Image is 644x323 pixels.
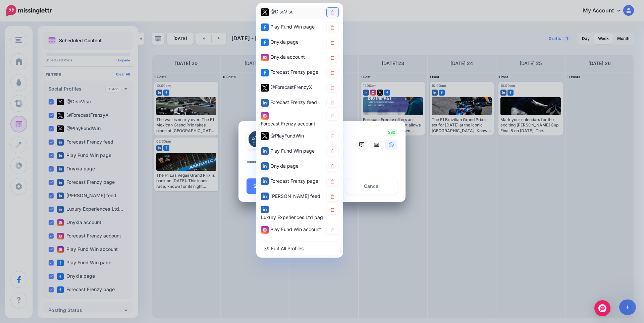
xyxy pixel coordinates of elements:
[261,39,269,46] img: facebook-square.png
[249,131,265,147] img: 408561447_819453163315133_4981833342578772381_n-bsa155123.jpg
[270,178,318,184] span: Forecast Frenzy page
[261,23,269,31] img: facebook-square.png
[253,184,275,189] span: Schedule
[261,112,269,120] img: instagram-square.png
[270,24,315,30] span: Play Fund Win page
[261,54,269,61] img: instagram-square.png
[594,300,610,316] div: Open Intercom Messenger
[270,9,293,14] span: @DiscVisc
[247,178,288,194] button: Schedule
[270,163,299,169] span: Onyxia page
[270,69,318,75] span: Forecast Frenzy page
[261,226,269,234] img: instagram-square.png
[261,121,315,126] span: Forecast Frenzy account
[386,129,397,136] span: 280
[270,148,315,154] span: Play Fund Win page
[259,242,340,255] a: Edit All Profiles
[270,39,299,45] span: Onyxia page
[270,54,305,60] span: Onyxia account
[270,193,320,199] span: [PERSON_NAME] feed
[261,8,269,16] img: twitter-square.png
[261,147,269,155] img: linkedin-square.png
[270,99,317,105] span: Forecast Frenzy feed
[270,226,321,232] span: Play Fund Win account
[261,69,269,76] img: facebook-square.png
[261,84,269,92] img: twitter-square.png
[270,84,312,90] span: @ForecastFrenzyX
[270,133,304,139] span: @PlayFundWin
[261,206,269,213] img: linkedin-square.png
[261,214,326,220] span: Luxury Experiences Ltd page
[261,132,269,140] img: twitter-square.png
[261,193,269,200] img: linkedin-square.png
[346,178,397,194] a: Cancel
[261,99,269,107] img: linkedin-square.png
[261,177,269,185] img: linkedin-square.png
[261,162,269,170] img: linkedin-square.png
